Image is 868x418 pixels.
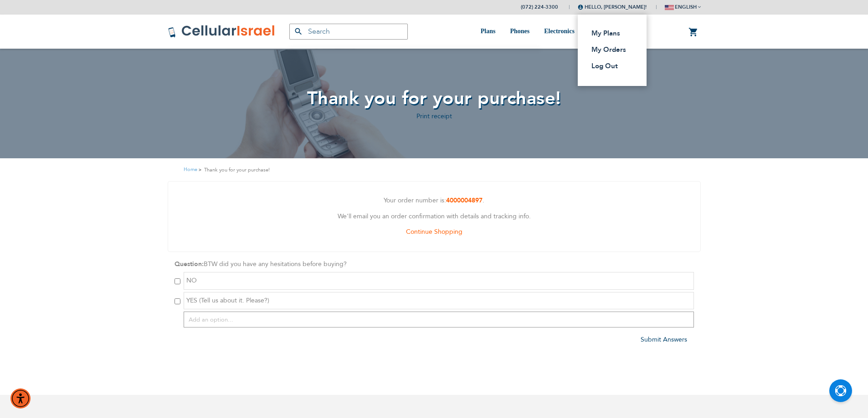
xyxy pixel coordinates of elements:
[665,5,674,10] img: english
[307,86,561,111] span: Thank you for your purchase!
[416,112,452,121] a: Print receipt
[289,24,408,40] input: Search
[204,166,270,174] strong: Thank you for your purchase!
[175,195,693,206] p: Your order number is: .
[175,211,693,222] p: We'll email you an order confirmation with details and tracking info.
[184,312,694,327] input: Add an option...
[186,296,269,305] span: YES (Tell us about it. Please?)
[544,28,575,35] span: Electronics
[544,15,575,49] a: Electronics
[481,15,496,49] a: Plans
[184,166,197,173] a: Home
[641,335,687,344] a: Submit Answers
[591,45,627,54] a: My Orders
[591,61,627,71] a: Log Out
[175,260,204,268] strong: Question:
[578,4,647,10] span: Hello, [PERSON_NAME]!
[510,28,529,35] span: Phones
[510,15,529,49] a: Phones
[591,29,627,38] a: My Plans
[665,0,701,14] button: english
[521,4,558,10] a: (072) 224-3300
[481,28,496,35] span: Plans
[168,25,276,38] img: Cellular Israel Logo
[186,276,197,285] span: NO
[204,260,347,268] span: BTW did you have any hesitations before buying?
[446,196,483,205] a: 4000004897
[406,227,462,236] a: Continue Shopping
[10,388,31,408] div: Accessibility Menu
